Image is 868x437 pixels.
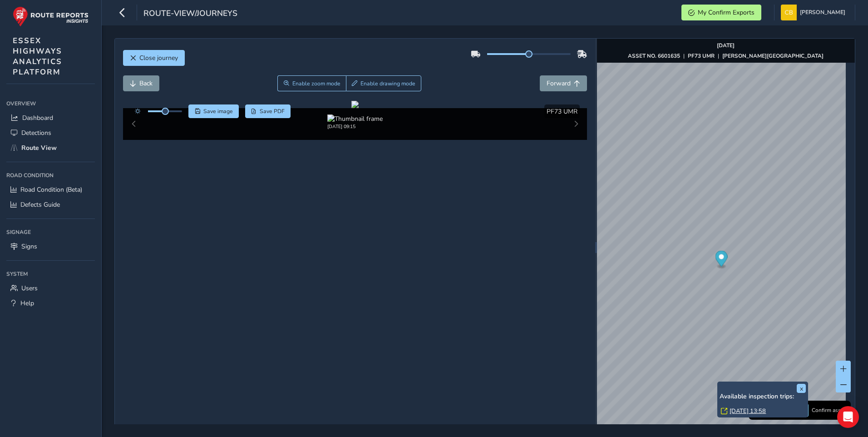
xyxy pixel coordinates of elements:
[292,80,340,87] span: Enable zoom mode
[837,406,859,428] div: Open Intercom Messenger
[346,75,422,91] button: Draw
[188,104,239,118] button: Save
[21,129,51,137] span: Detections
[123,50,185,66] button: Close journey
[6,281,95,296] a: Users
[139,54,178,62] span: Close journey
[20,200,60,209] span: Defects Guide
[688,52,715,60] strong: PF73 UMR
[22,114,53,122] span: Dashboard
[717,42,735,49] strong: [DATE]
[781,5,797,20] img: diamond-layout
[698,8,755,17] span: My Confirm Exports
[13,6,89,27] img: rr logo
[13,35,62,77] span: ESSEX HIGHWAYS ANALYTICS PLATFORM
[6,296,95,311] a: Help
[628,52,680,60] strong: ASSET NO. 6601635
[722,52,824,60] strong: [PERSON_NAME][GEOGRAPHIC_DATA]
[797,384,806,393] button: x
[21,144,57,152] span: Route View
[260,108,285,115] span: Save PDF
[143,8,237,20] span: route-view/journeys
[730,407,766,415] a: [DATE] 13:58
[6,125,95,140] a: Detections
[21,242,37,251] span: Signs
[547,79,571,88] span: Forward
[20,185,82,194] span: Road Condition (Beta)
[277,75,346,91] button: Zoom
[327,123,383,130] div: [DATE] 09:15
[6,110,95,125] a: Dashboard
[681,5,761,20] button: My Confirm Exports
[812,407,848,414] span: Confirm assets
[6,97,95,110] div: Overview
[123,75,159,91] button: Back
[6,267,95,281] div: System
[540,75,587,91] button: Forward
[6,225,95,239] div: Signage
[139,79,153,88] span: Back
[715,251,727,269] div: Map marker
[6,140,95,155] a: Route View
[800,5,845,20] span: [PERSON_NAME]
[327,114,383,123] img: Thumbnail frame
[720,393,806,401] h6: Available inspection trips:
[781,5,848,20] button: [PERSON_NAME]
[203,108,233,115] span: Save image
[628,52,824,60] div: | |
[6,239,95,254] a: Signs
[360,80,415,87] span: Enable drawing mode
[20,299,34,308] span: Help
[6,197,95,212] a: Defects Guide
[245,104,291,118] button: PDF
[547,107,577,116] span: PF73 UMR
[6,182,95,197] a: Road Condition (Beta)
[21,284,38,293] span: Users
[6,169,95,182] div: Road Condition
